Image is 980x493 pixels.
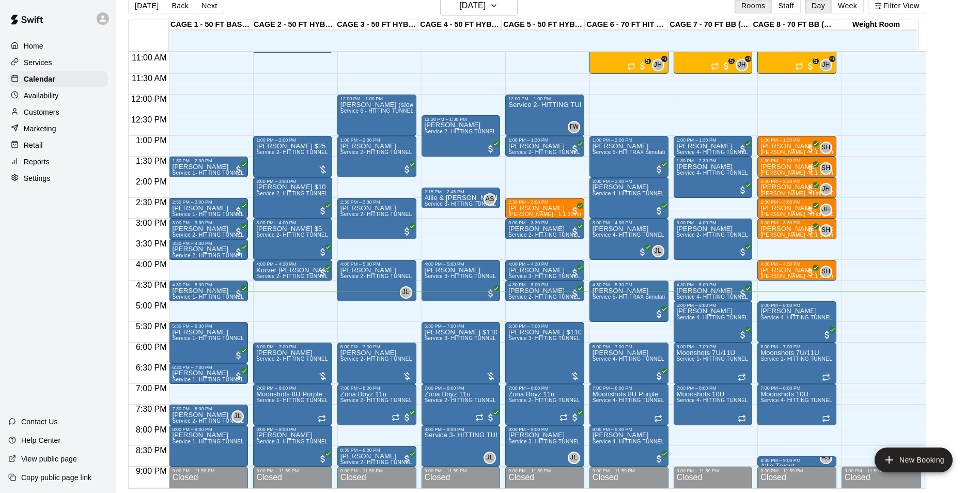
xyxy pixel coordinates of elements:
[668,20,751,30] div: CAGE 7 - 70 FT BB (w/ pitching mound)
[172,232,303,238] span: Service 2- HITTING TUNNEL RENTAL - 50ft Baseball
[505,260,584,281] div: 4:00 PM – 4:30 PM: Ryan Bibiloni
[172,199,245,205] div: 2:30 PM – 3:00 PM
[508,323,581,329] div: 5:30 PM – 7:00 PM
[677,220,750,225] div: 3:00 PM – 4:00 PM
[508,96,581,101] div: 12:00 PM – 1:00 PM
[822,373,830,381] span: Recurring event
[256,232,387,238] span: Service 2- HITTING TUNNEL RENTAL - 50ft Baseball
[425,129,556,134] span: Service 2- HITTING TUNNEL RENTAL - 50ft Baseball
[337,136,416,177] div: 1:00 PM – 2:00 PM: Kenan Harvey
[505,95,584,136] div: 12:00 PM – 1:00 PM: Service 2- HITTING TUNNEL RENTAL - 50ft Baseball
[822,184,830,194] span: JH
[824,204,832,216] span: John Havird
[589,343,668,384] div: 6:00 PM – 7:00 PM: Scott Figgins
[593,344,665,349] div: 6:00 PM – 7:00 PM
[8,121,108,136] a: Marketing
[340,96,413,101] div: 12:00 PM – 1:00 PM
[654,309,664,319] span: All customers have paid
[655,246,661,256] span: JL
[674,281,753,301] div: 4:30 PM – 5:00 PM: Service 4- HITTING TUNNEL RENTAL - 70ft Baseball
[570,226,580,237] span: All customers have paid
[677,356,866,362] span: Service 1- HITTING TUNNEL RENTAL - 50ft Baseball w/ Auto/Manual Feeder
[402,226,412,237] span: All customers have paid
[760,220,833,225] div: 3:00 PM – 3:30 PM
[337,384,416,425] div: 7:00 PM – 8:00 PM: Zona Boyz 11u
[820,162,832,175] div: Scott Hairston
[593,294,690,300] span: Service 5- HIT TRAX Simulation Tunnel
[340,344,413,349] div: 6:00 PM – 7:00 PM
[740,59,748,71] span: John Havird & 1 other
[505,281,584,301] div: 4:30 PM – 5:00 PM: Service 2- HITTING TUNNEL RENTAL - 50ft Baseball
[418,20,502,30] div: CAGE 4 - 50 FT HYBRID BB/SB
[488,193,496,206] span: Allie Skaggs
[757,198,836,219] div: 2:30 PM – 3:00 PM: John Havird - Hitting 30min 1:1 instruction
[133,281,169,289] span: 4:30 PM
[337,260,416,301] div: 4:00 PM – 5:00 PM: Josh Lesson
[256,261,329,267] div: 4:00 PM – 4:30 PM
[425,201,553,207] span: Service 3- HITTING TUNNEL RENTAL - 50ft Softball
[745,56,751,62] span: +1
[253,260,332,281] div: 4:00 PM – 4:30 PM: Service 2- HITTING TUNNEL RENTAL - 50ft Baseball
[486,194,494,205] span: AS
[133,157,169,165] span: 1:30 PM
[637,61,648,71] span: 5 / 6 customers have paid
[422,188,501,208] div: 2:15 PM – 2:45 PM: Allie & Josh
[484,193,496,206] div: Allie Skaggs
[805,226,816,237] span: All customers have paid
[8,137,108,153] div: Retail
[829,56,835,62] span: +1
[508,261,581,267] div: 4:00 PM – 4:30 PM
[253,177,332,219] div: 2:00 PM – 3:00 PM: Tom owes $10
[8,154,108,170] a: Reports
[8,55,108,70] a: Services
[661,56,667,62] span: +1
[24,90,59,101] p: Availability
[805,144,816,154] span: All customers have paid
[422,115,501,157] div: 12:30 PM – 1:30 PM: Alonzo Atencio
[760,232,904,238] span: [PERSON_NAME] - 1:1 30 min Baseball Hitting instruction
[760,170,904,176] span: [PERSON_NAME] - 1:1 30 min Baseball Hitting instruction
[820,266,832,278] div: Scott Hairston
[821,267,830,277] span: SH
[256,149,387,155] span: Service 2- HITTING TUNNEL RENTAL - 50ft Baseball
[256,356,387,362] span: Service 2- HITTING TUNNEL RENTAL - 50ft Baseball
[508,294,640,300] span: Service 2- HITTING TUNNEL RENTAL - 50ft Baseball
[820,59,832,71] div: John Havird
[757,219,836,239] div: 3:00 PM – 3:30 PM: Rhett Halls
[589,281,668,322] div: 4:30 PM – 5:30 PM: Service 5- HIT TRAX Simulation Tunnel
[654,206,664,216] span: All customers have paid
[425,323,497,329] div: 5:30 PM – 7:00 PM
[133,384,169,393] span: 7:00 PM
[337,95,416,136] div: 12:00 PM – 1:00 PM: Brewer (slow pitch)/NO SHOW
[821,143,830,153] span: SH
[425,273,553,279] span: Service 3- HITTING TUNNEL RENTAL - 50ft Softball
[172,211,362,217] span: Service 1- HITTING TUNNEL RENTAL - 50ft Baseball w/ Auto/Manual Feeder
[24,74,55,84] p: Calendar
[677,170,808,176] span: Service 4- HITTING TUNNEL RENTAL - 70ft Baseball
[677,315,808,320] span: Service 4- HITTING TUNNEL RENTAL - 70ft Baseball
[760,315,892,320] span: Service 4- HITTING TUNNEL RENTAL - 70ft Baseball
[757,136,836,157] div: 1:00 PM – 1:30 PM: Devin Leo
[486,144,496,154] span: All customers have paid
[757,343,836,384] div: 6:00 PM – 7:00 PM: Moonshots 7U/11U
[425,335,553,341] span: Service 3- HITTING TUNNEL RENTAL - 50ft Softball
[760,303,833,308] div: 5:00 PM – 6:00 PM
[757,260,836,281] div: 4:00 PM – 4:30 PM: Kellan Sanders
[760,137,833,143] div: 1:00 PM – 1:30 PM
[593,137,665,143] div: 1:00 PM – 2:00 PM
[760,344,833,349] div: 6:00 PM – 7:00 PM
[738,330,748,340] span: All customers have paid
[570,144,580,154] span: All customers have paid
[508,137,581,143] div: 1:00 PM – 1:30 PM
[422,322,501,384] div: 5:30 PM – 7:00 PM: Melvin Morrow $110
[335,20,418,30] div: CAGE 3 - 50 FT HYBRID BB/SB
[805,206,816,216] span: All customers have paid
[8,171,108,186] div: Settings
[570,268,580,278] span: All customers have paid
[24,107,59,117] p: Customers
[593,149,690,155] span: Service 5- HIT TRAX Simulation Tunnel
[824,266,832,278] span: Scott Hairston
[24,124,56,134] p: Marketing
[234,226,244,237] span: All customers have paid
[738,144,748,154] span: All customers have paid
